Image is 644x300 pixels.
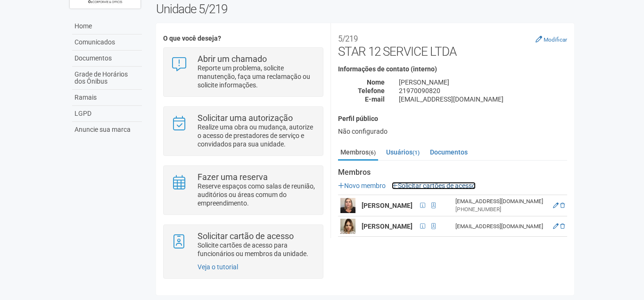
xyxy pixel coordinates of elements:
a: Fazer uma reserva Reserve espaços como salas de reunião, auditórios ou áreas comum do empreendime... [171,173,315,207]
a: Solicitar uma autorização Realize uma obra ou mudança, autorize o acesso de prestadores de serviç... [171,114,315,148]
strong: [PERSON_NAME] [362,202,413,209]
a: Documentos [72,51,142,67]
a: Editar membro [553,223,559,230]
p: Reporte um problema, solicite manutenção, faça uma reclamação ou solicite informações. [198,64,316,89]
h2: STAR 12 SERVICE LTDA [338,30,567,59]
h2: Unidade 5/219 [156,2,574,16]
strong: Solicitar cartão de acesso [198,231,294,241]
img: user.png [340,198,355,213]
div: [EMAIL_ADDRESS][DOMAIN_NAME] [455,223,547,231]
h4: Perfil público [338,115,567,122]
strong: E-mail [365,95,385,103]
strong: Solicitar uma autorização [198,113,293,123]
small: (6) [369,149,376,156]
a: Usuários(1) [384,145,422,159]
a: Ramais [72,90,142,106]
div: [EMAIL_ADDRESS][DOMAIN_NAME] [455,197,547,206]
a: Membros(6) [338,145,378,161]
div: [EMAIL_ADDRESS][DOMAIN_NAME] [392,95,574,103]
a: Excluir membro [560,223,565,230]
a: Grade de Horários dos Ônibus [72,67,142,90]
strong: Telefone [358,87,385,94]
h4: O que você deseja? [163,35,323,42]
p: Reserve espaços como salas de reunião, auditórios ou áreas comum do empreendimento. [198,182,316,207]
small: Modificar [544,36,567,43]
a: Home [72,18,142,34]
a: Solicitar cartão de acesso Solicite cartões de acesso para funcionários ou membros da unidade. [171,232,315,258]
small: 5/219 [338,34,358,43]
div: Não configurado [338,127,567,136]
a: Excluir membro [560,202,565,209]
div: [PHONE_NUMBER] [455,206,547,214]
strong: Membros [338,168,567,177]
strong: Abrir um chamado [198,54,267,64]
a: Modificar [536,35,567,43]
strong: Fazer uma reserva [198,172,268,182]
a: Novo membro [338,182,386,189]
img: user.png [340,219,355,234]
strong: [PERSON_NAME] [362,223,413,230]
a: Abrir um chamado Reporte um problema, solicite manutenção, faça uma reclamação ou solicite inform... [171,55,315,89]
small: (1) [413,149,420,156]
p: Solicite cartões de acesso para funcionários ou membros da unidade. [198,241,316,258]
a: Comunicados [72,34,142,51]
p: Realize uma obra ou mudança, autorize o acesso de prestadores de serviço e convidados para sua un... [198,123,316,148]
strong: Nome [367,78,385,86]
div: [PERSON_NAME] [392,78,574,86]
a: Veja o tutorial [198,263,238,271]
a: Editar membro [553,202,559,209]
div: 21970090820 [392,86,574,95]
a: Solicitar cartões de acesso [392,182,476,189]
a: Documentos [428,145,470,159]
a: Anuncie sua marca [72,122,142,137]
h4: Informações de contato (interno) [338,66,567,73]
a: LGPD [72,106,142,122]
